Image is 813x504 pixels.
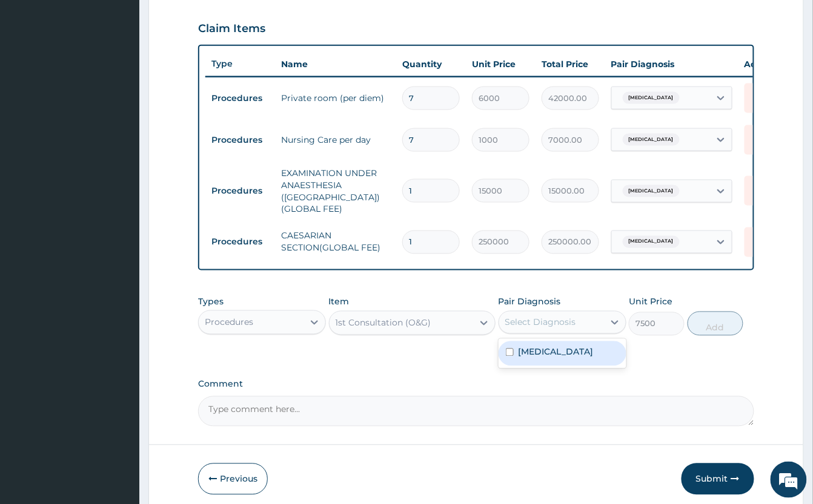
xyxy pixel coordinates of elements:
span: [MEDICAL_DATA] [623,92,680,104]
button: Previous [198,463,268,495]
div: Minimize live chat window [199,6,228,35]
td: CAESARIAN SECTION(GLOBAL FEE) [275,224,396,260]
td: Procedures [205,180,275,202]
label: [MEDICAL_DATA] [519,346,594,358]
th: Actions [738,52,799,76]
td: Procedures [205,87,275,110]
label: Unit Price [629,296,672,308]
h3: Claim Items [198,22,265,36]
th: Name [275,52,396,76]
div: Select Diagnosis [505,316,576,329]
span: [MEDICAL_DATA] [623,236,680,248]
th: Type [205,53,275,75]
button: Submit [682,463,754,495]
label: Pair Diagnosis [499,296,561,308]
textarea: Type your message and hit 'Enter' [6,330,231,373]
div: Chat with us now [63,68,204,83]
td: EXAMINATION UNDER ANAESTHESIA ([GEOGRAPHIC_DATA])(GLOBAL FEE) [275,161,396,221]
span: We're online! [70,152,167,275]
img: d_794563401_company_1708531726252_794563401 [22,61,49,91]
span: [MEDICAL_DATA] [623,185,680,197]
span: [MEDICAL_DATA] [623,134,680,146]
th: Total Price [536,52,605,76]
td: Private room (per diem) [275,86,396,110]
label: Comment [198,379,754,390]
label: Types [198,297,224,307]
th: Unit Price [466,52,536,76]
td: Procedures [205,129,275,151]
label: Item [329,296,350,308]
th: Quantity [396,52,466,76]
div: 1st Consultation (O&G) [336,317,431,329]
th: Pair Diagnosis [605,52,738,76]
div: Procedures [205,316,253,329]
td: Procedures [205,231,275,254]
button: Add [688,312,743,336]
td: Nursing Care per day [275,128,396,152]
